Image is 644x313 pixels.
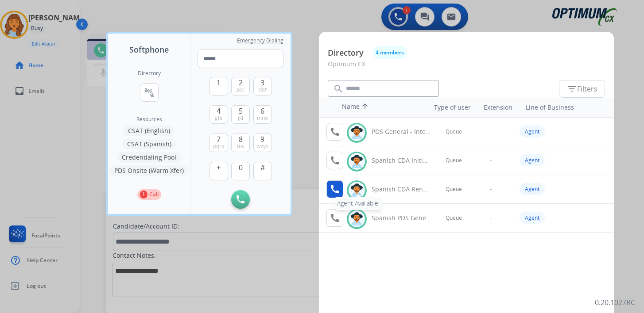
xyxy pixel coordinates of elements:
[239,162,243,173] span: 0
[326,180,343,198] button: Agent Available.
[521,99,609,116] th: Line of Business
[520,212,545,224] div: Agent
[479,99,517,116] th: Extension
[350,126,363,140] img: avatar
[328,59,605,76] p: Optimum CX
[231,77,250,95] button: 2abc
[335,197,382,210] div: Agent Available.
[338,98,417,117] th: Name
[238,115,243,122] span: jkl
[372,185,431,194] div: Spanish CDA Renewal General - Internal
[231,105,250,124] button: 5jkl
[253,134,272,152] button: 9wxyz
[595,297,635,308] p: 0.20.1027RC
[360,102,370,113] mat-icon: arrow_upward
[213,143,224,150] span: pqrs
[566,84,577,94] mat-icon: filter_list
[217,134,221,145] span: 7
[490,128,492,135] span: -
[490,157,492,164] span: -
[446,186,462,193] span: Queue
[372,46,407,59] button: 4 members
[330,184,340,195] mat-icon: call
[136,116,162,123] span: Resources
[236,86,245,93] span: abc
[231,162,250,180] button: 0
[446,157,462,164] span: Queue
[237,37,283,44] span: Emergency Dialing
[520,126,545,137] div: Agent
[260,162,265,173] span: #
[330,213,340,223] mat-icon: call
[209,162,228,180] button: +
[350,183,363,197] img: avatar
[209,134,228,152] button: 7pqrs
[217,162,221,173] span: +
[446,128,462,135] span: Queue
[333,84,344,94] mat-icon: search
[372,127,431,136] div: PDS General - Internal
[124,126,175,136] button: CSAT (English)
[217,77,221,88] span: 1
[256,143,268,150] span: wxyz
[138,70,161,77] h2: Directory
[566,84,597,94] span: Filters
[260,106,264,116] span: 6
[217,106,221,116] span: 4
[140,191,147,198] p: 1
[253,162,272,180] button: #
[350,212,363,226] img: avatar
[260,134,264,145] span: 9
[253,77,272,95] button: 3def
[110,165,188,176] button: PDS Onsite (Warm Xfer)
[260,77,264,88] span: 3
[520,154,545,166] div: Agent
[215,115,222,122] span: ghi
[129,43,169,56] span: Softphone
[372,214,431,222] div: Spanish PDS General - Internal
[209,105,228,124] button: 4ghi
[328,47,364,59] p: Directory
[253,105,272,124] button: 6mno
[209,77,228,95] button: 1
[330,126,340,137] mat-icon: call
[144,87,155,98] mat-icon: connect_without_contact
[372,156,431,165] div: Spanish CDA Initial General - Internal
[231,134,250,152] button: 8tuv
[257,115,268,122] span: mno
[149,191,159,198] p: Call
[559,80,605,98] button: Filters
[239,134,243,145] span: 8
[237,195,244,203] img: call-button
[239,77,243,88] span: 2
[520,183,545,195] div: Agent
[490,214,492,221] span: -
[117,152,181,163] button: Credentialing Pool
[239,106,243,116] span: 5
[350,155,363,168] img: avatar
[446,214,462,221] span: Queue
[137,189,161,200] button: 1Call
[422,99,475,116] th: Type of user
[123,139,176,149] button: CSAT (Spanish)
[490,186,492,193] span: -
[237,143,244,150] span: tuv
[259,86,267,93] span: def
[330,155,340,166] mat-icon: call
